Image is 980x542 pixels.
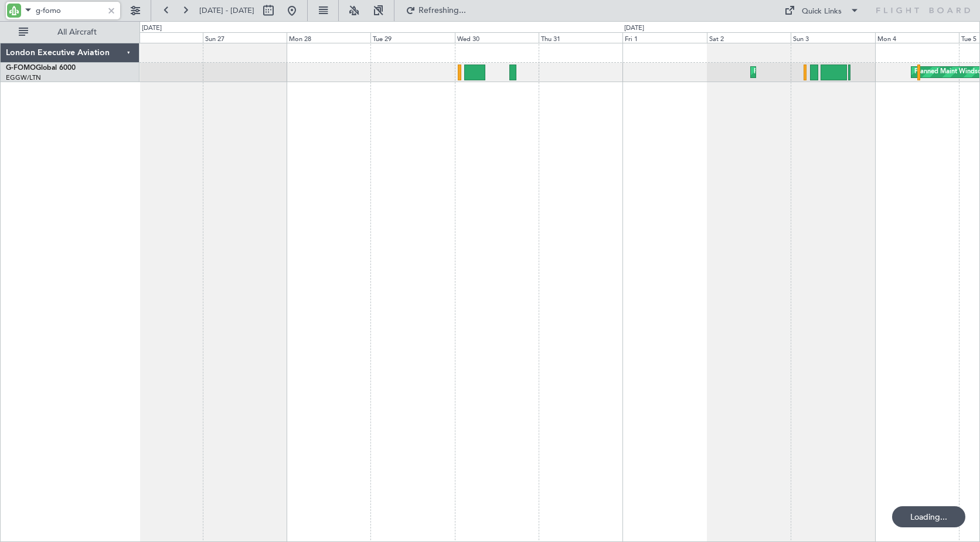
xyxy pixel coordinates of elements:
[802,6,842,18] div: Quick Links
[203,32,287,43] div: Sun 27
[754,63,866,81] div: Planned Maint [GEOGRAPHIC_DATA]
[118,32,202,43] div: Sat 26
[13,23,127,42] button: All Aircraft
[892,506,965,527] div: Loading...
[539,32,622,43] div: Thu 31
[791,32,874,43] div: Sun 3
[36,2,103,19] input: A/C (Reg. or Type)
[142,23,162,33] div: [DATE]
[30,28,124,36] span: All Aircraft
[6,73,41,82] a: EGGW/LTN
[418,6,467,15] span: Refreshing...
[622,32,706,43] div: Fri 1
[400,1,471,20] button: Refreshing...
[455,32,539,43] div: Wed 30
[370,32,454,43] div: Tue 29
[199,5,254,16] span: [DATE] - [DATE]
[6,65,76,72] a: G-FOMOGlobal 6000
[707,32,791,43] div: Sat 2
[875,32,959,43] div: Mon 4
[624,23,644,33] div: [DATE]
[778,1,865,20] button: Quick Links
[287,32,370,43] div: Mon 28
[6,65,36,72] span: G-FOMO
